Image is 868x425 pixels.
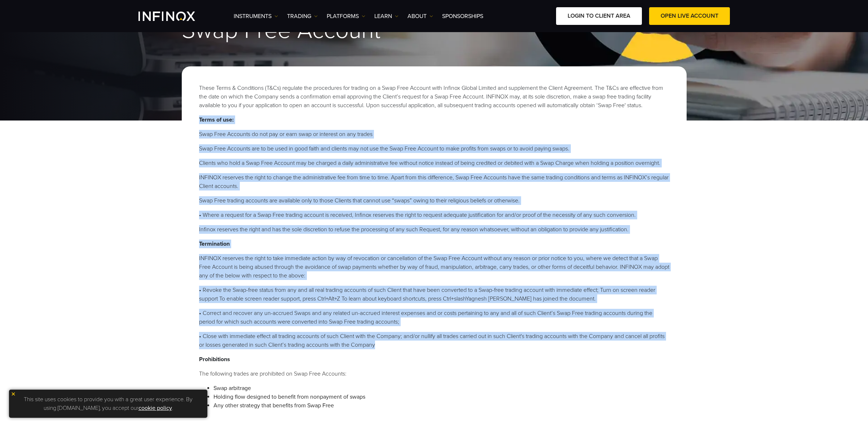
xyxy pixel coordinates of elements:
p: These Terms & Conditions (T&Cs) regulate the procedures for trading on a Swap Free Account with I... [199,84,669,110]
a: TRADING [287,12,318,21]
img: yellow close icon [11,391,16,396]
a: SPONSORSHIPS [442,12,483,21]
p: Termination [199,240,669,248]
li: The following trades are prohibited on Swap Free Accounts: [199,369,669,378]
li: Infinox reserves the right and has the sole discretion to refuse the processing of any such Reque... [199,225,669,234]
li: INFINOX reserves the right to take immediate action by way of revocation or cancellation of the S... [199,254,669,280]
li: • Correct and recover any un-accrued Swaps and any related un-accrued interest expenses and or co... [199,309,669,326]
li: Holding flow designed to benefit from nonpayment of swaps [213,393,669,401]
h1: Swap Free Account [182,18,687,43]
a: cookie policy [138,404,172,412]
li: Swap Free Accounts do not pay or earn swap or interest on any trades [199,130,669,139]
p: Terms of use: [199,115,669,124]
p: Prohibitions [199,355,669,364]
li: • Revoke the Swap-free status from any and all real trading accounts of such Client that have bee... [199,286,669,303]
a: ABOUT [407,12,433,21]
a: INFINOX Logo [138,12,212,21]
a: LOGIN TO CLIENT AREA [556,7,642,25]
li: • Close with immediate effect all trading accounts of such Client with the Company; and/or nullif... [199,332,669,349]
li: • Where a request for a Swap Free trading account is received, Infinox reserves the right to requ... [199,211,669,219]
a: PLATFORMS [327,12,365,21]
li: Any other strategy that benefits from Swap Free [213,401,669,410]
li: Swap arbitrage [213,384,669,393]
li: INFINOX reserves the right to change the administrative fee from time to time. Apart from this di... [199,173,669,190]
a: OPEN LIVE ACCOUNT [649,7,730,25]
a: Instruments [234,12,278,21]
a: Learn [374,12,398,21]
p: This site uses cookies to provide you with a great user experience. By using [DOMAIN_NAME], you a... [13,393,204,414]
li: Clients who hold a Swap Free Account may be charged a daily administrative fee without notice ins... [199,159,669,167]
li: Swap Free trading accounts are available only to those Clients that cannot use “swaps” owing to t... [199,196,669,205]
li: Swap Free Accounts are to be used in good faith and clients may not use the Swap Free Account to ... [199,144,669,153]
